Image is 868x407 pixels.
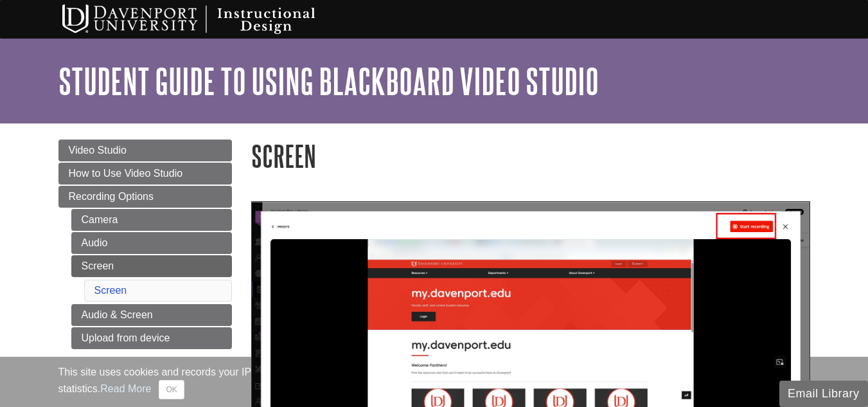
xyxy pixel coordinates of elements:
a: Screen [71,255,232,277]
a: How to Use Video Studio [58,163,232,185]
button: Close [159,380,184,399]
div: This site uses cookies and records your IP address for usage statistics. Additionally, we use Goo... [58,365,810,399]
a: Read More [100,383,151,394]
span: Recording Options [69,191,154,202]
button: Email Library [779,381,868,407]
img: Davenport University Instructional Design [52,3,360,35]
a: Audio & Screen [71,304,232,326]
a: Video Studio [58,140,232,161]
a: Camera [71,209,232,231]
a: Screen [94,285,127,296]
div: Guide Page Menu [58,140,232,349]
a: Audio [71,232,232,254]
h1: Screen [251,140,810,172]
a: Upload from device [71,327,232,349]
a: Recording Options [58,186,232,208]
a: Student Guide to Using Blackboard Video Studio [58,61,599,101]
span: How to Use Video Studio [69,168,183,179]
span: Video Studio [69,145,127,156]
